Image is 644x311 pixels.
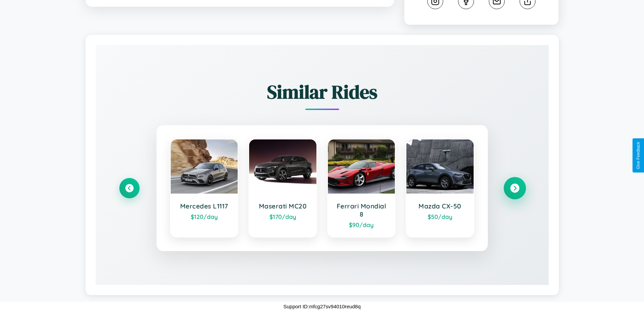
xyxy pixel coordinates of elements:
[335,221,388,228] div: $ 90 /day
[248,139,317,238] a: Maserati MC20$170/day
[406,139,474,238] a: Mazda CX-50$50/day
[177,213,231,220] div: $ 120 /day
[413,213,467,220] div: $ 50 /day
[283,302,360,311] p: Support ID: mfcg27sv94010reud8q
[256,213,310,220] div: $ 170 /day
[636,142,641,169] div: Give Feedback
[327,139,396,238] a: Ferrari Mondial 8$90/day
[335,202,388,218] h3: Ferrari Mondial 8
[413,202,467,210] h3: Mazda CX-50
[177,202,231,210] h3: Mercedes L1117
[170,139,239,238] a: Mercedes L1117$120/day
[256,202,310,210] h3: Maserati MC20
[119,79,525,105] h2: Similar Rides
